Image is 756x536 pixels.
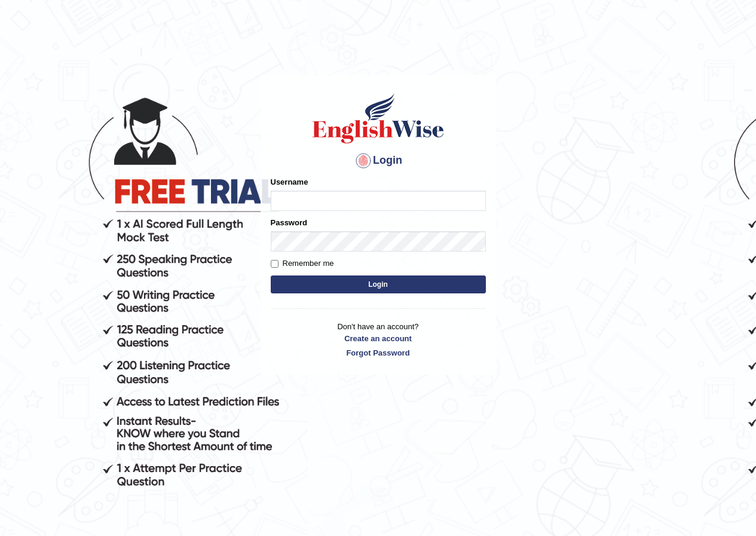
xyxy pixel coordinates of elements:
[271,321,486,358] p: Don't have an account?
[271,151,486,170] h4: Login
[271,258,334,269] label: Remember me
[271,217,307,228] label: Password
[271,176,308,188] label: Username
[271,347,486,359] a: Forgot Password
[271,275,486,293] button: Login
[271,260,278,268] input: Remember me
[271,333,486,344] a: Create an account
[310,91,446,145] img: Logo of English Wise sign in for intelligent practice with AI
